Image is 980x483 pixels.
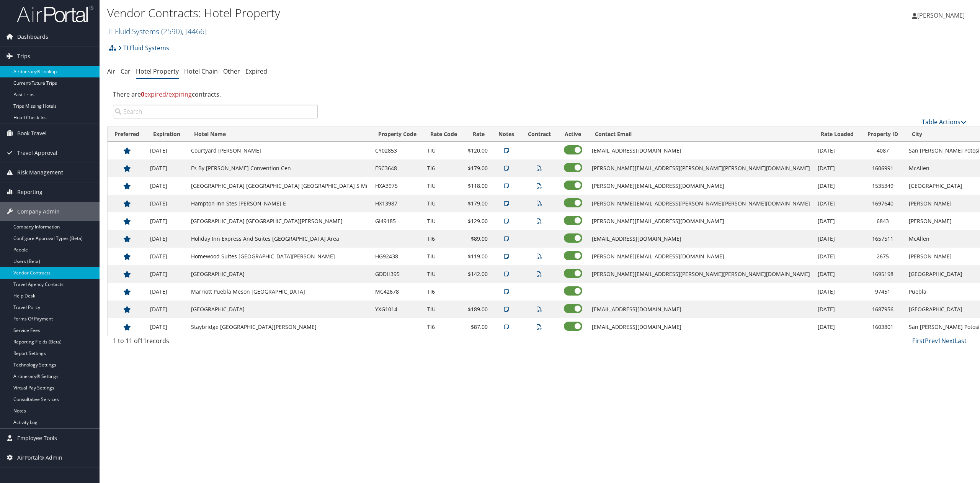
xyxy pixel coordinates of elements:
[423,230,464,248] td: TI6
[925,337,938,345] a: Prev
[814,142,861,159] td: [DATE]
[423,177,464,195] td: TIU
[423,265,464,283] td: TIU
[187,127,371,142] th: Hotel Name: activate to sort column ascending
[223,67,240,76] a: Other
[588,195,814,212] td: [PERSON_NAME][EMAIL_ADDRESS][PERSON_NAME][PERSON_NAME][DOMAIN_NAME]
[17,163,63,182] span: Risk Management
[912,4,972,27] a: [PERSON_NAME]
[371,195,423,212] td: HX13987
[146,248,187,265] td: [DATE]
[464,127,492,142] th: Rate: activate to sort column ascending
[938,337,941,345] a: 1
[464,212,492,230] td: $129.00
[588,212,814,230] td: [PERSON_NAME][EMAIL_ADDRESS][DOMAIN_NAME]
[371,127,423,142] th: Property Code: activate to sort column ascending
[17,202,60,221] span: Company Admin
[146,127,187,142] th: Expiration: activate to sort column ascending
[861,127,905,142] th: Property ID: activate to sort column ascending
[371,159,423,177] td: ESC3648
[187,248,371,265] td: Homewood Suites [GEOGRAPHIC_DATA][PERSON_NAME]
[423,283,464,301] td: TI6
[371,177,423,195] td: HXA3975
[861,265,905,283] td: 1695198
[588,318,814,336] td: [EMAIL_ADDRESS][DOMAIN_NAME]
[814,195,861,212] td: [DATE]
[146,265,187,283] td: [DATE]
[588,265,814,283] td: [PERSON_NAME][EMAIL_ADDRESS][PERSON_NAME][PERSON_NAME][DOMAIN_NAME]
[187,230,371,248] td: Holiday Inn Express And Suites [GEOGRAPHIC_DATA] Area
[423,248,464,265] td: TIU
[464,248,492,265] td: $119.00
[588,248,814,265] td: [PERSON_NAME][EMAIL_ADDRESS][DOMAIN_NAME]
[423,127,464,142] th: Rate Code: activate to sort column ascending
[464,142,492,159] td: $120.00
[912,337,925,345] a: First
[17,182,42,202] span: Reporting
[371,142,423,159] td: CY02853
[423,301,464,318] td: TIU
[245,67,267,76] a: Expired
[17,124,47,143] span: Book Travel
[187,283,371,301] td: Marriott Puebla Meson [GEOGRAPHIC_DATA]
[861,230,905,248] td: 1657511
[371,301,423,318] td: YXG1014
[588,301,814,318] td: [EMAIL_ADDRESS][DOMAIN_NAME]
[464,230,492,248] td: $89.00
[861,248,905,265] td: 2675
[141,90,144,99] strong: 0
[423,212,464,230] td: TIU
[146,283,187,301] td: [DATE]
[146,212,187,230] td: [DATE]
[107,84,972,105] div: There are contracts.
[371,283,423,301] td: MC42678
[814,301,861,318] td: [DATE]
[187,301,371,318] td: [GEOGRAPHIC_DATA]
[107,5,684,21] h1: Vendor Contracts: Hotel Property
[588,177,814,195] td: [PERSON_NAME][EMAIL_ADDRESS][DOMAIN_NAME]
[107,67,115,76] a: Air
[861,195,905,212] td: 1697640
[814,265,861,283] td: [DATE]
[814,283,861,301] td: [DATE]
[861,159,905,177] td: 1606991
[107,26,207,36] a: TI Fluid Systems
[371,265,423,283] td: GDDH395
[588,159,814,177] td: [PERSON_NAME][EMAIL_ADDRESS][PERSON_NAME][PERSON_NAME][DOMAIN_NAME]
[146,142,187,159] td: [DATE]
[464,301,492,318] td: $189.00
[464,159,492,177] td: $179.00
[423,318,464,336] td: TI6
[146,230,187,248] td: [DATE]
[140,337,147,345] span: 11
[146,195,187,212] td: [DATE]
[464,195,492,212] td: $179.00
[187,195,371,212] td: Hampton Inn Stes [PERSON_NAME] E
[861,318,905,336] td: 1603801
[17,448,62,467] span: AirPortal® Admin
[814,159,861,177] td: [DATE]
[187,142,371,159] td: Courtyard [PERSON_NAME]
[861,142,905,159] td: 4087
[814,212,861,230] td: [DATE]
[814,127,861,142] th: Rate Loaded: activate to sort column ascending
[814,177,861,195] td: [DATE]
[187,212,371,230] td: [GEOGRAPHIC_DATA] [GEOGRAPHIC_DATA][PERSON_NAME]
[17,27,48,46] span: Dashboards
[136,67,179,76] a: Hotel Property
[521,127,558,142] th: Contract: activate to sort column ascending
[371,248,423,265] td: HG92438
[187,318,371,336] td: Staybridge [GEOGRAPHIC_DATA][PERSON_NAME]
[588,142,814,159] td: [EMAIL_ADDRESS][DOMAIN_NAME]
[423,195,464,212] td: TIU
[17,47,30,66] span: Trips
[861,212,905,230] td: 6843
[423,142,464,159] td: TIU
[814,230,861,248] td: [DATE]
[17,429,57,448] span: Employee Tools
[464,265,492,283] td: $142.00
[558,127,588,142] th: Active: activate to sort column ascending
[17,143,57,163] span: Travel Approval
[464,177,492,195] td: $118.00
[588,127,814,142] th: Contact Email: activate to sort column ascending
